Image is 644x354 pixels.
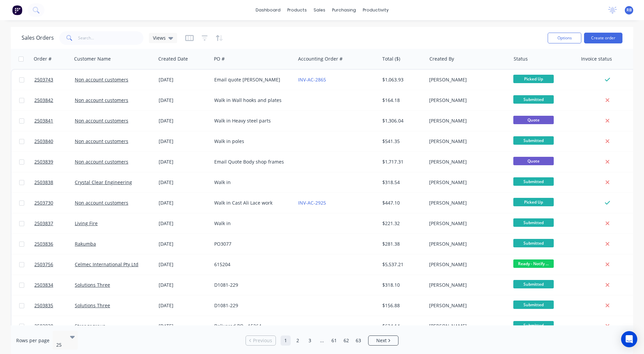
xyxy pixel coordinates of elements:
div: Walk in Heavy steel parts [214,117,289,124]
a: Non account customers [75,158,128,165]
a: Page 61 [329,335,339,346]
span: 2503839 [34,158,53,165]
span: 2503841 [34,117,53,124]
span: Submitted [513,321,554,329]
div: [DATE] [159,158,209,165]
div: Total ($) [382,56,400,62]
a: Non account customers [75,138,128,144]
div: Delivered PO - 15264 [214,323,289,329]
a: Page 2 [293,335,303,346]
div: [DATE] [159,302,209,309]
span: 2503835 [34,302,53,309]
div: [PERSON_NAME] [429,323,504,329]
div: $281.38 [382,241,422,247]
button: Options [548,33,581,43]
div: [DATE] [159,117,209,124]
a: Non account customers [75,200,128,206]
a: Strongagroup [75,323,106,329]
div: $156.88 [382,302,422,309]
div: Invoice status [581,56,612,62]
div: 615204 [214,261,289,268]
span: RB [626,7,632,13]
a: Next page [368,337,398,344]
span: Submitted [513,239,554,247]
a: 2503836 [34,234,75,254]
div: products [284,5,310,15]
button: Create order [584,33,622,43]
div: [DATE] [159,179,209,186]
a: Solutions Three [75,302,110,309]
div: Walk in [214,179,289,186]
a: Page 62 [341,335,351,346]
div: Accounting Order # [298,56,343,62]
span: 2503837 [34,220,53,227]
img: Factory [12,5,22,15]
div: Customer Name [74,56,111,62]
a: 2503730 [34,193,75,213]
a: Non account customers [75,97,128,103]
span: Quote [513,116,554,124]
span: Picked Up [513,75,554,83]
div: productivity [359,5,392,15]
span: Submitted [513,136,554,145]
span: Submitted [513,300,554,309]
span: Submitted [513,177,554,186]
a: INV-AC-2925 [298,200,326,206]
a: 2503830 [34,316,75,336]
div: sales [310,5,329,15]
span: 2503840 [34,138,53,145]
a: 2503835 [34,295,75,316]
a: Non account customers [75,76,128,83]
div: [PERSON_NAME] [429,76,504,83]
div: [DATE] [159,200,209,206]
div: [PERSON_NAME] [429,261,504,268]
a: 2503840 [34,131,75,151]
a: Page 1 is your current page [281,335,291,346]
div: $318.10 [382,282,422,288]
div: [DATE] [159,138,209,145]
a: Crystal Clear Engineering [75,179,132,185]
a: Solutions Three [75,282,110,288]
a: Rakumba [75,241,96,247]
h1: Sales Orders [22,35,54,41]
span: 2503730 [34,200,53,206]
a: 2503838 [34,172,75,192]
div: Walk in Wall hooks and plates [214,97,289,104]
a: Page 63 [353,335,363,346]
div: [PERSON_NAME] [429,220,504,227]
div: purchasing [329,5,359,15]
div: [DATE] [159,76,209,83]
a: INV-AC-2865 [298,76,326,83]
ul: Pagination [243,335,401,346]
div: $624.14 [382,323,422,329]
a: Living Fire [75,220,98,226]
div: Created By [429,56,454,62]
a: Previous page [246,337,276,344]
span: 2503830 [34,323,53,329]
div: [PERSON_NAME] [429,241,504,247]
span: Previous [253,337,272,344]
div: [DATE] [159,282,209,288]
span: Picked Up [513,198,554,206]
span: 2503836 [34,241,53,247]
div: Open Intercom Messenger [621,331,637,347]
div: [PERSON_NAME] [429,179,504,186]
span: 2503838 [34,179,53,186]
span: Submitted [513,95,554,104]
div: $447.10 [382,200,422,206]
a: Non account customers [75,117,128,124]
div: [DATE] [159,241,209,247]
div: Email Quote Body shop frames [214,158,289,165]
div: $1,306.04 [382,117,422,124]
div: $541.35 [382,138,422,145]
span: Submitted [513,218,554,227]
a: 2503743 [34,70,75,90]
div: [PERSON_NAME] [429,97,504,104]
a: Celmec International Pty Ltd [75,261,138,268]
div: Walk in poles [214,138,289,145]
span: Next [376,337,387,344]
span: 2503743 [34,76,53,83]
input: Search... [78,31,144,45]
a: Jump forward [317,335,327,346]
div: $1,717.31 [382,158,422,165]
